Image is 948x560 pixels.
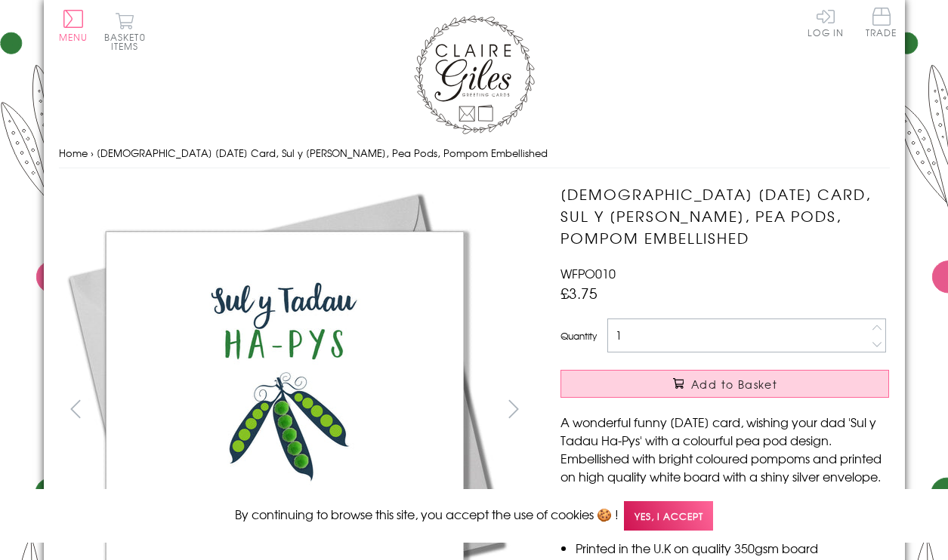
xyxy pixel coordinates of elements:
a: Log In [807,8,844,37]
h1: [DEMOGRAPHIC_DATA] [DATE] Card, Sul y [PERSON_NAME], Pea Pods, Pompom Embellished [560,183,889,248]
button: Basket0 items [104,12,146,51]
span: [DEMOGRAPHIC_DATA] [DATE] Card, Sul y [PERSON_NAME], Pea Pods, Pompom Embellished [97,146,548,160]
span: Trade [866,8,897,37]
button: next [496,392,530,426]
label: Quantity [560,329,597,343]
span: 0 items [111,30,146,53]
nav: breadcrumbs [59,138,890,169]
span: › [91,146,94,160]
img: Claire Giles Greetings Cards [414,15,535,134]
li: Printed in the U.K on quality 350gsm board [576,539,889,557]
a: Home [59,146,88,160]
span: £3.75 [560,282,598,303]
span: WFPO010 [560,264,616,282]
button: prev [59,392,93,426]
p: A wonderful funny [DATE] card, wishing your dad 'Sul y Tadau Ha-Pys' with a colourful pea pod des... [560,413,889,485]
a: Trade [866,8,897,40]
span: Yes, I accept [624,501,713,531]
button: Add to Basket [560,370,889,398]
button: Menu [59,10,88,42]
span: Menu [59,30,88,44]
span: Add to Basket [691,377,777,392]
